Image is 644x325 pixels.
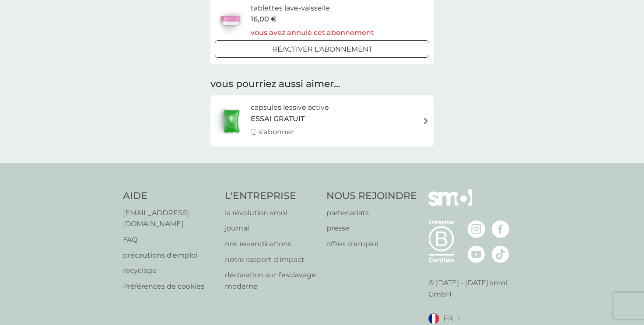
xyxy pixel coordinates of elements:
h2: vous pourriez aussi aimer... [210,77,434,91]
p: © [DATE] - [DATE] smol GmbH [428,277,521,300]
img: visitez la page Facebook de smol [492,220,509,238]
a: journal [225,223,318,234]
img: visitez la page Youtube de smol [468,245,485,263]
a: [EMAIL_ADDRESS][DOMAIN_NAME] [123,207,216,230]
h4: L'ENTREPRISE [225,189,318,203]
img: tablettes lave-vaisselle [215,5,245,35]
a: la révolution smol [225,207,318,219]
p: réactiver l'abonnement [272,44,372,55]
p: vous avez annulé cet abonnement [251,27,374,38]
a: déclaration sur l’esclavage moderne [225,269,318,292]
img: visitez la page TikTok de smol [492,245,509,263]
img: smol [428,189,472,219]
span: 16,00 € [251,14,276,25]
img: changer de pays [458,316,460,321]
h6: capsules lessive active [251,102,329,113]
a: précautions d'emploi [123,250,216,261]
h4: AIDE [123,189,216,203]
img: flèche à droite [423,118,429,124]
h4: NOUS REJOINDRE [326,189,417,203]
a: recyclage [123,265,216,276]
a: Préférences de cookies [123,281,216,292]
a: presse [326,223,417,234]
a: offres d'emploi [326,238,417,250]
button: réactiver l'abonnement [215,40,429,58]
span: FR [444,313,453,324]
a: partenariats [326,207,417,219]
img: FR drapeau [428,313,439,324]
p: s'abonner [259,126,294,138]
h6: tablettes lave-vaisselle [251,3,374,14]
img: visitez la page Instagram de smol [468,220,485,238]
span: ESSAI GRATUIT [251,113,304,125]
a: FAQ [123,234,216,245]
a: nos revendications [225,238,318,250]
img: capsules lessive active [215,106,248,136]
a: notre rapport d'impact [225,254,318,266]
